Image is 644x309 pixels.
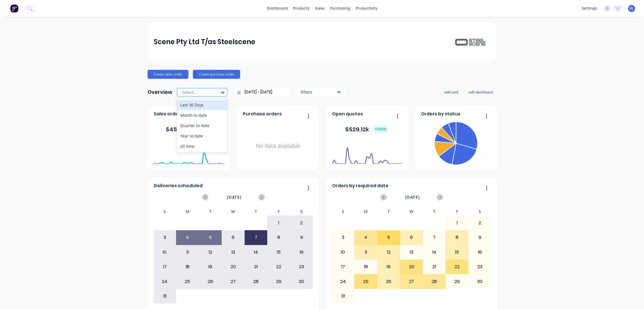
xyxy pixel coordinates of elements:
div: 24 [154,274,176,288]
div: 23 [290,260,313,274]
div: 6 [222,230,244,244]
div: T [377,208,400,216]
div: S [290,208,313,216]
div: Last 30 Days [177,100,227,110]
div: 13 [222,245,244,259]
div: 6 [400,230,423,244]
div: 1 [267,216,290,230]
div: 28 [245,274,267,288]
div: 8 [267,230,290,244]
div: + 100 % [372,125,389,134]
button: Filters [298,88,345,96]
div: 22 [446,260,468,274]
div: 29 [446,274,468,288]
div: 28 [423,274,446,288]
div: 11 [355,245,377,259]
span: [DATE] [227,194,241,200]
div: M [176,208,199,216]
div: 25 [176,274,199,288]
div: 29 [267,274,290,288]
div: 10 [332,245,354,259]
div: 15 [267,245,290,259]
div: 30 [290,274,313,288]
div: 23 [469,260,491,274]
div: 14 [245,245,267,259]
div: 15 [446,245,468,259]
button: edit dashboard [465,88,496,96]
div: Quarter to date [177,120,227,131]
div: 31 [332,289,354,303]
div: All time [177,141,227,151]
div: 27 [222,274,244,288]
div: 18 [355,260,377,274]
div: T [199,208,222,216]
div: 4 [176,230,199,244]
div: 20 [222,260,244,274]
div: 16 [290,245,313,259]
div: 4 [355,230,377,244]
div: 24 [332,274,354,288]
div: 31 [154,289,176,303]
div: 3 [154,230,176,244]
div: 22 [267,260,290,274]
div: 1 [446,216,468,230]
div: T [245,208,267,216]
span: Orders by status [421,111,460,117]
div: Overview [148,87,172,98]
span: BL [629,6,634,11]
div: $ 529.12k [345,125,389,134]
div: 9 [469,230,491,244]
div: 5 [199,230,222,244]
div: W [400,208,423,216]
div: S [153,208,176,216]
span: Purchase orders [243,111,282,117]
div: 13 [400,245,423,259]
div: 26 [378,274,400,288]
div: 21 [245,260,267,274]
span: Orders by required date [332,182,389,189]
div: 17 [332,260,354,274]
div: F [267,208,290,216]
div: 17 [154,260,176,274]
div: 7 [245,230,267,244]
div: products [290,4,312,13]
div: 12 [378,245,400,259]
div: purchasing [328,4,353,13]
div: 10 [154,245,176,259]
div: 11 [176,245,199,259]
div: 9 [290,230,313,244]
div: 21 [423,260,446,274]
div: settings [579,4,600,13]
div: Scene Pty Ltd T/as Steelscene [154,36,255,47]
button: add card [441,88,462,96]
div: 14 [423,245,446,259]
div: $ 459.83k [166,125,212,134]
div: Filters [301,89,336,95]
div: 7 [423,230,446,244]
div: M [354,208,377,216]
div: No data available [243,120,313,172]
div: 30 [469,274,491,288]
div: S [332,208,355,216]
div: 27 [400,274,423,288]
button: Create purchase order [193,70,240,79]
div: 19 [199,260,222,274]
div: T [423,208,446,216]
div: S [468,208,491,216]
div: 2 [469,216,491,230]
div: 26 [199,274,222,288]
div: 20 [400,260,423,274]
div: 19 [378,260,400,274]
div: 5 [378,230,400,244]
div: W [222,208,245,216]
div: 3 [332,230,354,244]
div: 8 [446,230,468,244]
img: Factory [10,4,18,13]
div: 18 [176,260,199,274]
span: Open quotes [332,111,363,117]
div: 25 [355,274,377,288]
div: 12 [199,245,222,259]
div: F [446,208,468,216]
div: productivity [353,4,380,13]
div: Month to date [177,110,227,120]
